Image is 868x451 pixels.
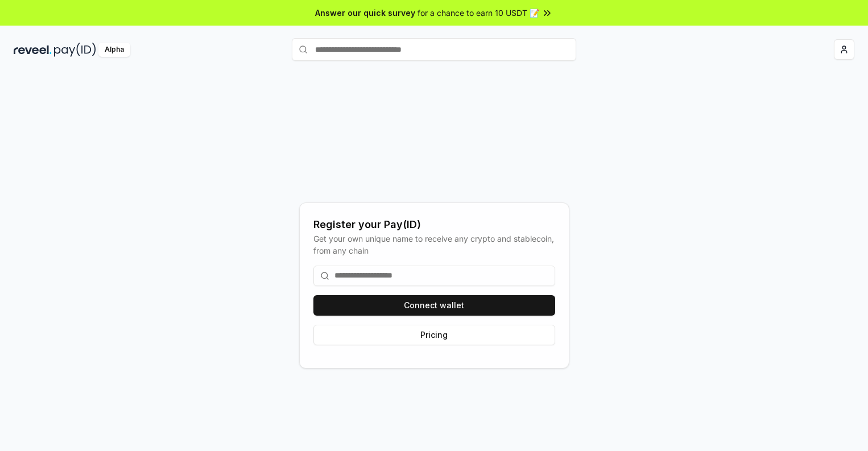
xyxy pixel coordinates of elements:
img: pay_id [54,43,96,57]
button: Connect wallet [313,295,555,316]
button: Pricing [313,325,555,345]
span: Answer our quick survey [315,7,415,19]
img: reveel_dark [14,43,52,57]
div: Get your own unique name to receive any crypto and stablecoin, from any chain [313,233,555,256]
div: Register your Pay(ID) [313,217,555,233]
div: Alpha [98,43,130,57]
span: for a chance to earn 10 USDT 📝 [418,7,539,19]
